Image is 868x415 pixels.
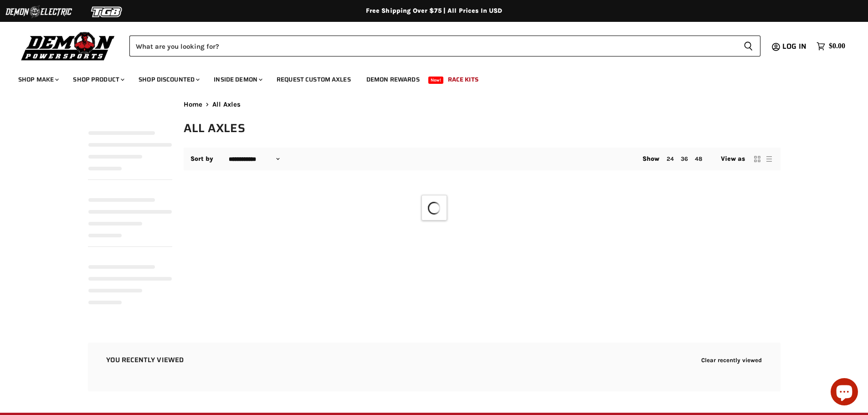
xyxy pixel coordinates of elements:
h1: All Axles [184,121,781,136]
input: Search [129,36,736,56]
a: $0.00 [812,40,850,53]
a: Home [184,101,203,108]
span: All Axles [212,101,241,108]
button: Search [736,36,760,56]
a: 36 [681,155,688,162]
a: Inside Demon [207,70,268,89]
a: Request Custom Axles [270,70,358,89]
a: Log in [778,42,812,51]
form: Product [129,36,760,56]
aside: Recently viewed products [70,343,799,391]
nav: Breadcrumbs [184,101,781,108]
a: Shop Make [11,70,64,89]
span: Show [642,155,660,163]
div: Free Shipping Over $75 | All Prices In USD [70,7,799,15]
span: $0.00 [829,42,845,51]
a: Race Kits [441,70,485,89]
a: 48 [695,155,702,162]
nav: Collection utilities [184,148,781,170]
label: Sort by [190,155,214,163]
span: View as [721,155,745,163]
button: Clear recently viewed [701,357,762,364]
img: Demon Electric Logo 2 [5,3,73,20]
span: New! [428,77,444,84]
a: 24 [667,155,674,162]
h2: You recently viewed [106,356,184,364]
span: Log in [782,41,806,52]
ul: Main menu [11,67,843,89]
a: Shop Discounted [132,70,205,89]
img: Demon Powersports [18,30,118,62]
button: list view [765,154,774,164]
a: Shop Product [66,70,130,89]
a: Demon Rewards [360,70,426,89]
img: TGB Logo 2 [73,3,141,20]
button: grid view [753,154,762,164]
inbox-online-store-chat: Shopify online store chat [828,378,861,408]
